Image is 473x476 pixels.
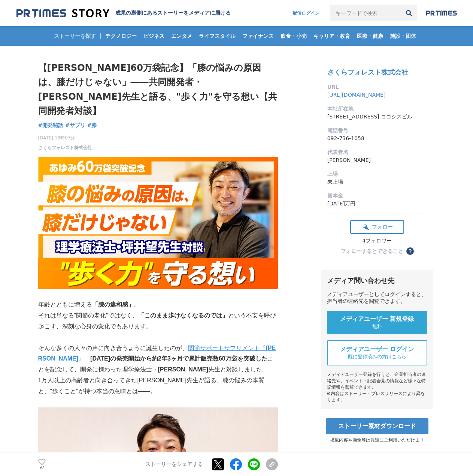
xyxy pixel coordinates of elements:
[327,170,427,178] dt: 上場
[327,291,427,305] div: メディアユーザーとしてログインすると、担当者の連絡先を閲覧できます。
[327,135,427,142] dd: 092-736-1058
[327,371,427,403] div: メディアユーザー登録を行うと、企業担当者の連絡先や、イベント・記者会見の情報など様々な特記情報を閲覧できます。 ※内容はストーリー・プレスリリースにより異なります。
[350,238,404,244] div: 4フォロワー
[92,301,134,308] strong: 「膝の違和感」
[16,8,231,18] a: 成果の裏側にあるストーリーをメディアに届ける 成果の裏側にあるストーリーをメディアに届ける
[38,157,278,289] img: thumbnail_55d2ae80-686c-11f0-a4b8-fdf6db682537.jpg
[38,343,278,375] p: そんな多くの人々の声に向き合うように誕生したのが、 。 ことを記念して、開発に携わった理学療法士・ 先生と対談しました。
[327,200,427,208] dd: [DATE]万円
[196,33,239,39] span: ライフスタイル
[401,5,417,21] button: 検索
[239,33,277,39] span: ファイナンス
[140,33,167,39] span: ビジネス
[278,26,310,46] a: 飲食・小売
[340,315,414,323] span: メディアユーザー 新規登録
[387,26,419,46] a: 施設・団体
[145,461,203,468] p: ストーリーをシェアする
[387,33,419,39] span: 施設・団体
[426,10,457,16] img: prtimes
[326,418,428,434] a: ストーリー素材ダウンロード
[321,437,433,443] p: 掲載内容や画像等は報道にご利用いただけます
[16,8,109,18] img: 成果の裏側にあるストーリーをメディアに届ける
[310,33,353,39] span: キャリア・教育
[38,310,278,332] p: それは単なる"関節の老化"ではなく、 という不安を呼び起こす、深刻な心身の変化でもあります。
[327,276,427,285] div: メディア問い合わせ先
[65,121,85,129] a: #サプリ
[102,26,140,46] a: テクノロジー
[38,135,92,141] span: [DATE] 18時07分
[38,121,64,129] a: #開発秘話
[138,312,228,319] strong: 「このまま歩けなくなるのでは」
[348,353,406,360] span: 既に登録済みの方はこちら
[38,61,278,118] h1: 【[PERSON_NAME]60万袋記念】「膝の悩みの原因は、膝だけじゃない」――共同開発者・[PERSON_NAME]先生と語る、"歩く力"を守る想い【共同開発者対談】
[38,466,46,470] p: 97
[278,33,310,39] span: 飲食・小売
[239,26,277,46] a: ファイナンス
[90,355,267,362] strong: [DATE]の発売開始から約2年3ヶ月で累計販売数60万袋を突破した
[140,26,167,46] a: ビジネス
[406,247,414,255] button: ？
[327,83,427,91] dt: URL
[327,156,427,164] dd: [PERSON_NAME]
[372,323,382,330] span: 無料
[350,220,404,234] button: フォロー
[327,192,427,200] dt: 資本金
[310,26,353,46] a: キャリア・教育
[38,299,278,310] p: 年齢とともに増える 。
[354,33,386,39] span: 医療・健康
[407,248,413,254] span: ？
[38,144,92,151] a: さくらフォレスト株式会社
[327,127,427,135] dt: 電話番号
[87,122,97,129] span: #膝
[168,26,195,46] a: エンタメ
[327,311,427,334] a: メディアユーザー 新規登録 無料
[327,178,427,186] dd: 未上場
[340,248,403,254] div: フォローするとできること
[327,113,427,121] dd: [STREET_ADDRESS] ココシスビル
[65,122,85,129] span: #サプリ
[327,148,427,156] dt: 代表者名
[354,26,386,46] a: 医療・健康
[340,346,414,353] span: メディアユーザー ログイン
[87,121,97,129] a: #膝
[327,92,386,98] a: [URL][DOMAIN_NAME]
[285,5,327,21] a: 配信ログイン
[327,105,427,113] dt: 本社所在地
[115,10,231,16] h2: 成果の裏側にあるストーリーをメディアに届ける
[327,68,408,76] a: さくらフォレスト株式会社
[158,366,208,373] strong: [PERSON_NAME]
[327,340,427,365] a: メディアユーザー ログイン 既に登録済みの方はこちら
[102,33,140,39] span: テクノロジー
[196,26,239,46] a: ライフスタイル
[38,122,64,129] span: #開発秘話
[168,33,195,39] span: エンタメ
[38,375,278,397] p: 1万人以上の高齢者と向き合ってきた[PERSON_NAME]先生が語る、膝の悩みの本質と、"歩くこと"が持つ本当の意味とは――。
[330,5,401,21] input: キーワードで検索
